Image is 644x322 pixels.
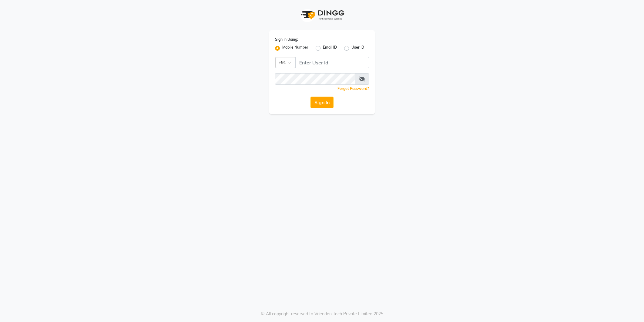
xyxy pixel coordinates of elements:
button: Sign In [310,97,334,108]
label: Email ID [323,45,337,52]
input: Username [295,57,369,68]
label: Sign In Using: [275,37,298,42]
input: Username [275,73,355,85]
label: Mobile Number [282,45,308,52]
a: Forgot Password? [337,86,369,91]
img: logo1.svg [298,6,346,24]
label: User ID [351,45,364,52]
